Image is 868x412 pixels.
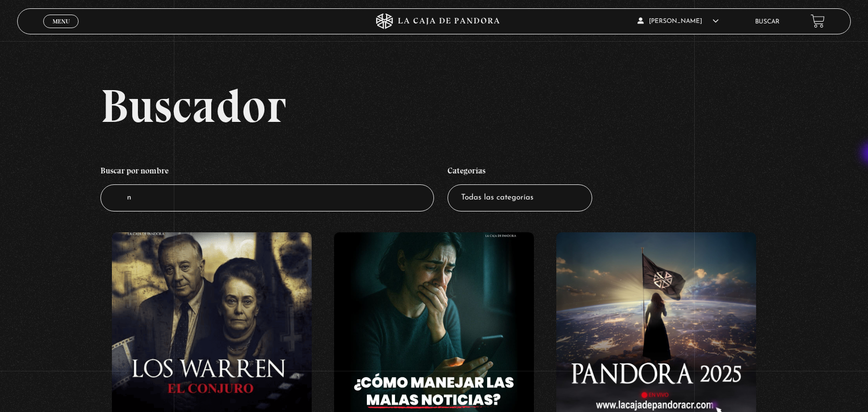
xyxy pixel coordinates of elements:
span: Menu [53,18,70,24]
a: View your shopping cart [811,14,825,28]
span: [PERSON_NAME] [637,18,719,24]
span: Cerrar [49,27,73,34]
h4: Buscar por nombre [100,160,434,184]
h2: Buscador [100,82,850,129]
h4: Categorías [448,160,592,184]
a: Buscar [755,19,780,25]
